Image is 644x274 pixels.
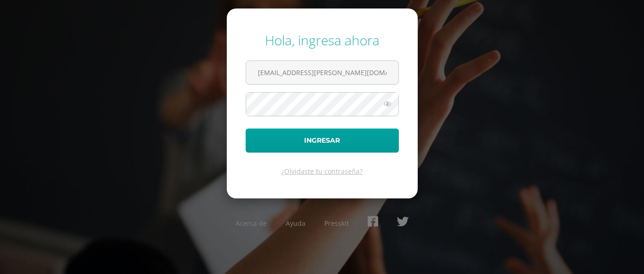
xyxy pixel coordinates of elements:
input: Correo electrónico o usuario [246,61,398,84]
a: ¿Olvidaste tu contraseña? [281,167,363,176]
a: Ayuda [286,219,305,228]
a: Presskit [324,219,349,228]
a: Acerca de [236,219,267,228]
div: Hola, ingresa ahora [246,31,399,49]
button: Ingresar [246,128,399,153]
